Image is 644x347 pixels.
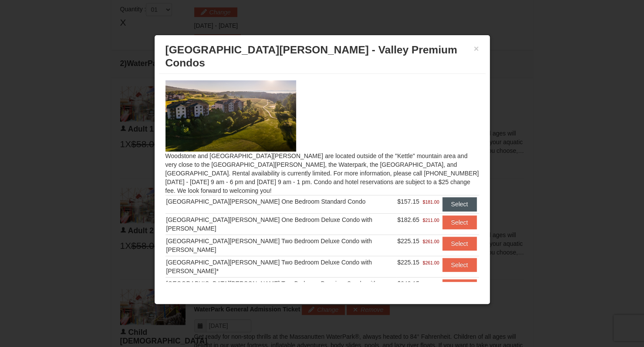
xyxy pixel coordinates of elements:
[166,237,396,254] div: [GEOGRAPHIC_DATA][PERSON_NAME] Two Bedroom Deluxe Condo with [PERSON_NAME]
[166,279,396,297] div: [GEOGRAPHIC_DATA][PERSON_NAME] Two Bedroom Premium Condo with [PERSON_NAME]
[442,197,477,211] button: Select
[165,80,296,152] img: 19219041-4-ec11c166.jpg
[159,74,486,282] div: Woodstone and [GEOGRAPHIC_DATA][PERSON_NAME] are located outside of the "Kettle" mountain area an...
[423,198,439,206] span: $181.00
[397,198,419,205] span: $157.15
[442,237,477,251] button: Select
[397,216,419,223] span: $182.65
[442,258,477,272] button: Select
[166,258,396,275] div: [GEOGRAPHIC_DATA][PERSON_NAME] Two Bedroom Deluxe Condo with [PERSON_NAME]*
[166,215,396,233] div: [GEOGRAPHIC_DATA][PERSON_NAME] One Bedroom Deluxe Condo with [PERSON_NAME]
[397,259,419,266] span: $225.15
[442,215,477,229] button: Select
[423,258,439,267] span: $261.00
[423,237,439,246] span: $261.00
[423,280,439,288] span: $281.00
[166,197,396,206] div: [GEOGRAPHIC_DATA][PERSON_NAME] One Bedroom Standard Condo
[397,238,419,245] span: $225.15
[165,44,457,69] span: [GEOGRAPHIC_DATA][PERSON_NAME] - Valley Premium Condos
[474,44,479,53] button: ×
[442,279,477,293] button: Select
[423,216,439,225] span: $211.00
[397,280,419,287] span: $242.15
